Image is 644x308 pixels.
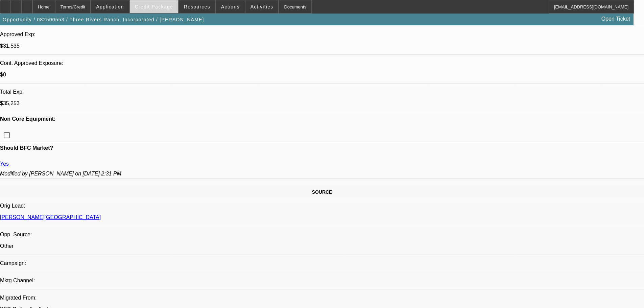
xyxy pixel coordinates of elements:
[179,0,215,13] button: Resources
[221,4,240,9] span: Actions
[184,4,210,9] span: Resources
[251,4,273,9] span: Activities
[312,189,332,195] span: SOURCE
[599,13,633,25] a: Open Ticket
[130,0,178,13] button: Credit Package
[3,17,204,22] span: Opportunity / 082500553 / Three Rivers Ranch, Incorporated / [PERSON_NAME]
[96,4,124,9] span: Application
[91,0,129,13] button: Application
[216,0,245,13] button: Actions
[135,4,173,9] span: Credit Package
[245,0,279,13] button: Activities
